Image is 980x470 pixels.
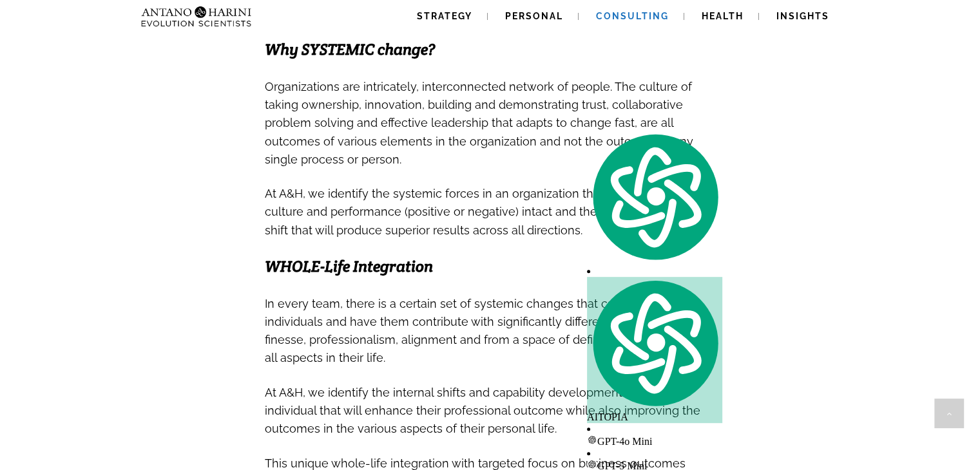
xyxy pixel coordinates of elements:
[596,11,669,21] span: Consulting
[417,11,472,21] span: Strategy
[265,386,700,435] span: At A&H, we identify the internal shifts and capability development in each individual that will e...
[587,131,722,263] img: logo.svg
[776,11,829,21] span: Insights
[265,187,701,236] span: At A&H, we identify the systemic forces in an organization that keeps it’s current culture and pe...
[587,435,597,445] img: gpt-black.svg
[265,39,435,59] span: Why SYSTEMIC change?
[587,435,722,447] div: GPT-4o Mini
[265,256,433,276] span: WHOLE-Life Integration
[265,80,693,166] span: Organizations are intricately, interconnected network of people. The culture of taking ownership,...
[587,277,722,423] div: AITOPIA
[505,11,563,21] span: Personal
[702,11,744,21] span: Health
[587,459,597,469] img: gpt-black.svg
[587,277,722,409] img: logo.svg
[265,297,703,365] span: In every team, there is a certain set of systemic changes that can take the same individuals and ...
